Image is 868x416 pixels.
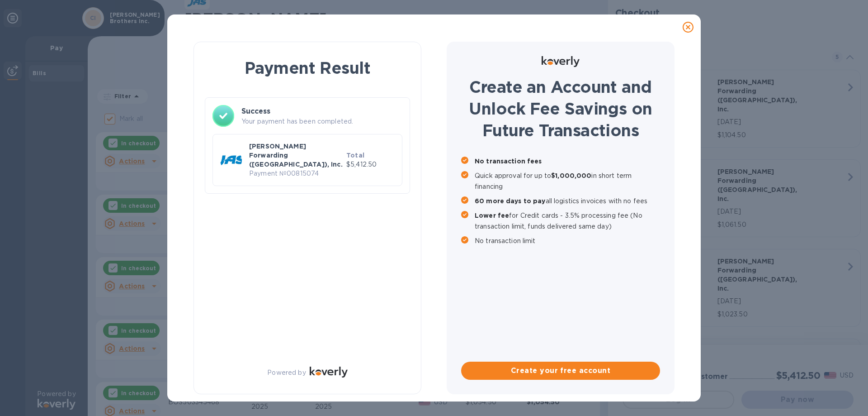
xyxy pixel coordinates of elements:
p: Payment № 00815074 [249,169,343,178]
b: No transaction fees [475,158,542,165]
b: Lower fee [475,212,509,219]
h1: Payment Result [208,57,406,79]
p: Quick approval for up to in short term financing [475,170,660,192]
h3: Success [241,106,402,117]
p: Powered by [267,368,306,378]
p: for Credit cards - 3.5% processing fee (No transaction limit, funds delivered same day) [475,210,660,232]
b: $1,000,000 [551,172,591,179]
p: $5,412.50 [346,160,395,169]
h1: Create an Account and Unlock Fee Savings on Future Transactions [461,76,660,141]
p: Your payment has been completed. [241,117,402,126]
img: Logo [310,367,348,378]
p: [PERSON_NAME] Forwarding ([GEOGRAPHIC_DATA]), Inc. [249,142,343,169]
span: Create your free account [468,365,653,376]
button: Create your free account [461,362,660,380]
p: all logistics invoices with no fees [475,196,660,206]
b: 60 more days to pay [475,197,546,205]
p: No transaction limit [475,235,660,246]
img: Logo [542,56,580,67]
b: Total [346,152,364,159]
